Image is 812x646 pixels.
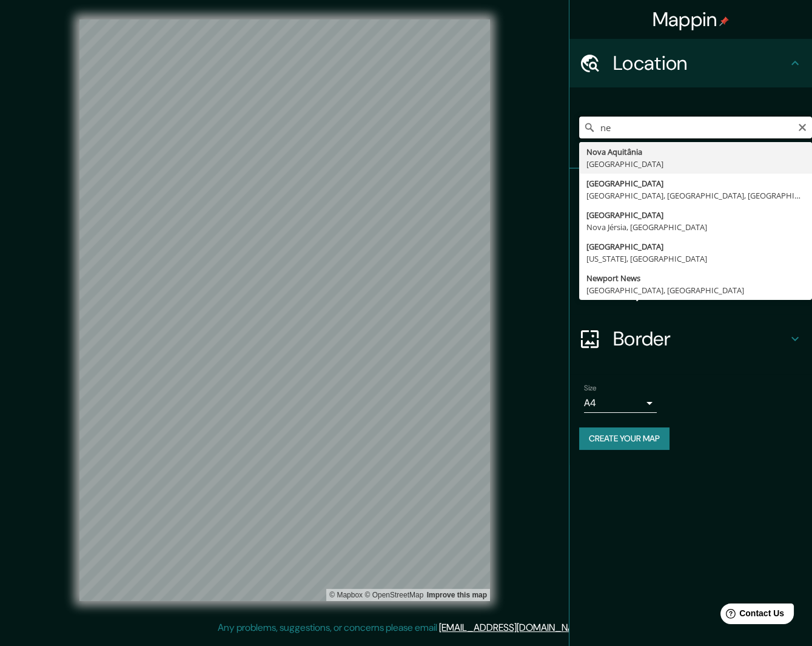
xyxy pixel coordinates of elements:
canvas: Map [79,19,490,601]
div: [US_STATE], [GEOGRAPHIC_DATA] [586,253,805,265]
a: OpenStreetMap [364,591,423,599]
a: Map feedback [427,591,487,599]
div: Nova Jérsia, [GEOGRAPHIC_DATA] [586,221,805,233]
div: [GEOGRAPHIC_DATA], [GEOGRAPHIC_DATA] [586,284,805,296]
h4: Border [613,327,788,351]
div: Pins [569,169,812,217]
div: A4 [584,393,657,413]
button: Create your map [579,427,669,450]
div: Layout [569,266,812,314]
div: [GEOGRAPHIC_DATA] [586,158,805,170]
button: Clear [797,121,807,132]
label: Size [584,383,597,393]
h4: Location [613,51,788,75]
div: Border [569,314,812,363]
h4: Mappin [653,7,730,32]
img: pin-icon.png [719,16,729,26]
div: [GEOGRAPHIC_DATA] [586,209,805,221]
div: [GEOGRAPHIC_DATA] [586,240,805,253]
iframe: Help widget launcher [704,599,799,633]
div: Nova Aquitânia [586,146,805,158]
input: Pick your city or area [579,117,812,138]
div: Location [569,39,812,87]
h4: Layout [613,278,788,302]
div: [GEOGRAPHIC_DATA] [586,177,805,189]
a: Mapbox [329,591,363,599]
div: Style [569,217,812,266]
div: Newport News [586,272,805,284]
a: [EMAIL_ADDRESS][DOMAIN_NAME] [439,621,589,634]
div: [GEOGRAPHIC_DATA], [GEOGRAPHIC_DATA], [GEOGRAPHIC_DATA] [586,189,805,202]
p: Any problems, suggestions, or concerns please email . [218,620,591,635]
